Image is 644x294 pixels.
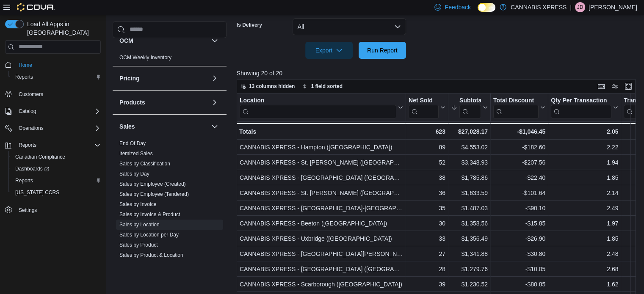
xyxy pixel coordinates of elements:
div: -$26.90 [493,234,545,244]
a: Dashboards [8,163,104,175]
span: Sales by Classification [119,160,170,167]
span: [US_STATE] CCRS [15,189,59,196]
button: Reports [15,140,40,150]
span: Sales by Employee (Created) [119,181,186,187]
span: 13 columns hidden [249,83,295,90]
div: CANNABIS XPRESS - [GEOGRAPHIC_DATA] ([GEOGRAPHIC_DATA]) [240,173,403,183]
button: Pricing [210,73,220,83]
button: Operations [2,122,104,134]
span: Reports [15,140,101,150]
div: 36 [409,188,445,198]
div: CANNABIS XPRESS - [GEOGRAPHIC_DATA]-[GEOGRAPHIC_DATA] ([GEOGRAPHIC_DATA]) [240,203,403,213]
div: 2.05 [551,126,618,137]
div: CANNABIS XPRESS - Uxbridge ([GEOGRAPHIC_DATA]) [240,234,403,244]
button: OCM [119,36,208,45]
button: Settings [2,203,104,216]
button: Reports [8,71,104,83]
a: Sales by Employee (Tendered) [119,191,189,197]
button: Display options [610,81,620,91]
span: 1 field sorted [311,83,343,90]
label: Is Delivery [237,22,262,28]
div: $3,348.93 [451,157,488,168]
button: Location [240,96,403,118]
div: 623 [409,126,445,137]
div: -$22.40 [493,173,545,183]
div: Location [240,96,396,104]
div: -$10.05 [493,264,545,274]
span: Reports [12,176,101,186]
p: CANNABIS XPRESS [511,2,567,12]
a: Sales by Day [119,171,149,177]
span: Sales by Invoice & Product [119,211,180,218]
span: Canadian Compliance [12,152,101,162]
div: Jordan Desilva [575,2,585,12]
span: Sales by Product & Location [119,252,183,258]
div: 2.14 [551,188,618,198]
a: Customers [15,89,47,99]
p: Showing 20 of 20 [237,69,640,77]
div: -$80.85 [493,279,545,289]
div: -$30.80 [493,249,545,259]
button: Reports [8,175,104,187]
div: Total Discount [493,96,539,104]
h3: Products [119,98,145,107]
div: 38 [409,173,445,183]
a: Itemized Sales [119,151,153,157]
button: Run Report [359,42,406,59]
div: $1,633.59 [451,188,488,198]
span: Load All Apps in [GEOGRAPHIC_DATA] [24,20,101,37]
div: $1,230.52 [451,279,488,289]
span: OCM Weekly Inventory [119,54,171,61]
button: Reports [2,139,104,151]
a: [US_STATE] CCRS [12,187,63,198]
a: OCM Weekly Inventory [119,55,171,60]
div: $27,028.17 [451,126,488,137]
span: Dashboards [12,164,101,174]
div: Totals [239,126,403,137]
button: Total Discount [493,96,545,118]
div: 1.94 [551,157,618,168]
div: 39 [409,279,445,289]
div: Location [240,96,396,118]
button: All [293,18,406,35]
div: $1,785.86 [451,173,488,183]
h3: OCM [119,36,133,45]
a: Home [15,60,36,70]
a: Sales by Invoice & Product [119,212,180,217]
div: 89 [409,142,445,152]
div: CANNABIS XPRESS - Beeton ([GEOGRAPHIC_DATA]) [240,218,403,228]
button: Pricing [119,74,208,82]
div: 30 [409,218,445,228]
button: Operations [15,123,47,133]
div: CANNABIS XPRESS - [GEOGRAPHIC_DATA][PERSON_NAME] ([GEOGRAPHIC_DATA]) [240,249,403,259]
span: Sales by Location [119,221,160,228]
span: Itemized Sales [119,150,153,157]
div: Qty Per Transaction [551,96,611,104]
div: 33 [409,234,445,244]
div: $1,279.76 [451,264,488,274]
a: End Of Day [119,140,146,146]
div: 27 [409,249,445,259]
img: Cova [17,3,55,11]
span: Washington CCRS [12,187,101,198]
a: Sales by Employee (Created) [119,181,186,187]
span: Reports [15,74,33,80]
div: Qty Per Transaction [551,96,611,118]
span: Catalog [15,106,101,116]
div: -$90.10 [493,203,545,213]
button: Qty Per Transaction [551,96,618,118]
div: Net Sold [409,96,439,118]
div: -$101.64 [493,188,545,198]
div: -$182.60 [493,142,545,152]
button: Net Sold [409,96,445,118]
a: Sales by Product & Location [119,252,183,258]
div: Total Discount [493,96,539,118]
div: 1.62 [551,279,618,289]
div: -$15.85 [493,218,545,228]
a: Canadian Compliance [12,152,69,162]
div: CANNABIS XPRESS - [GEOGRAPHIC_DATA] ([GEOGRAPHIC_DATA]) [240,264,403,274]
button: Catalog [15,106,39,116]
span: Reports [15,177,33,184]
span: Feedback [445,3,470,11]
